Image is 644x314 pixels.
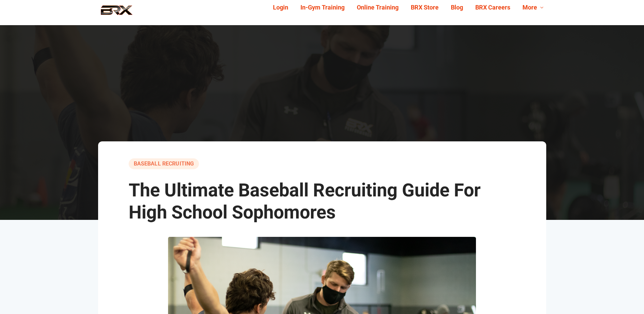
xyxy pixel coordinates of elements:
a: Baseball Recruiting [129,158,199,169]
a: In-Gym Training [294,2,351,13]
span: The Ultimate Baseball Recruiting Guide For High School Sophomores [129,179,481,223]
a: BRX Careers [469,2,516,13]
a: Login [267,2,294,13]
a: More [516,2,550,13]
a: BRX Store [405,2,445,13]
div: Navigation Menu [262,2,550,13]
a: Blog [445,2,469,13]
img: BRX Performance [94,5,139,20]
a: Online Training [351,2,405,13]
